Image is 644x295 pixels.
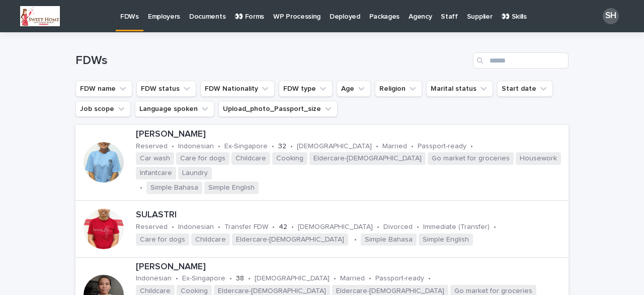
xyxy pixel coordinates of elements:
button: FDW name [75,81,132,97]
span: Housework [516,152,561,165]
button: Marital status [426,81,493,97]
p: • [290,142,293,151]
p: 42 [279,223,287,231]
p: Married [340,274,365,283]
p: • [272,223,275,231]
p: • [218,223,220,231]
span: Eldercare-[DEMOGRAPHIC_DATA] [309,152,426,165]
p: [PERSON_NAME] [136,129,565,140]
span: Laundry [178,167,212,180]
span: Simple Bahasa [146,182,202,194]
p: • [369,274,371,283]
p: • [172,142,174,151]
span: Car wash [136,152,174,165]
p: Immediate (Transfer) [423,223,490,231]
div: SH [603,8,619,24]
p: • [229,274,232,283]
button: Age [337,81,371,97]
p: [DEMOGRAPHIC_DATA] [255,274,330,283]
p: • [428,274,431,283]
span: Care for dogs [176,152,229,165]
button: Job scope [75,101,131,117]
h1: FDWs [75,53,469,68]
button: FDW Nationality [200,81,275,97]
p: Divorced [383,223,413,231]
p: SULASTRI [136,210,565,221]
p: • [218,142,220,151]
button: FDW type [279,81,333,97]
button: Start date [497,81,553,97]
p: Passport-ready [375,274,424,283]
p: • [376,142,378,151]
p: Indonesian [178,142,214,151]
p: 32 [278,142,286,151]
p: • [140,184,142,192]
p: • [172,223,174,231]
p: • [411,142,414,151]
p: • [470,142,473,151]
input: Search [473,52,569,69]
p: • [334,274,336,283]
p: [DEMOGRAPHIC_DATA] [297,142,372,151]
p: Passport-ready [418,142,466,151]
span: Childcare [191,233,230,246]
p: Ex-Singapore [224,142,268,151]
p: Married [382,142,407,151]
p: Ex-Singapore [182,274,225,283]
button: Religion [375,81,422,97]
span: Go market for groceries [428,152,514,165]
button: FDW status [136,81,196,97]
span: Infantcare [136,167,176,180]
p: Indonesian [178,223,214,231]
span: Simple English [419,233,473,246]
p: • [272,142,274,151]
p: • [377,223,379,231]
a: [PERSON_NAME]Reserved•Indonesian•Ex-Singapore•32•[DEMOGRAPHIC_DATA]•Married•Passport-ready•Car wa... [75,125,569,201]
p: • [354,235,357,244]
p: 38 [236,274,244,283]
img: 4WOIBgp3f6wSALoJWR6E_zaTO7AZ4BWcS6b7k0OeGPw [20,6,60,26]
p: • [291,223,294,231]
span: Eldercare-[DEMOGRAPHIC_DATA] [232,233,348,246]
p: [PERSON_NAME] [136,262,565,273]
p: • [494,223,496,231]
p: Reserved [136,223,168,231]
span: Cooking [272,152,307,165]
span: Simple Bahasa [361,233,417,246]
p: Transfer FDW [224,223,268,231]
button: Upload_photo_Passport_size [218,101,338,117]
span: Care for dogs [136,233,189,246]
a: SULASTRIReserved•Indonesian•Transfer FDW•42•[DEMOGRAPHIC_DATA]•Divorced•Immediate (Transfer)•Care... [75,201,569,258]
p: • [248,274,251,283]
p: Reserved [136,142,168,151]
p: [DEMOGRAPHIC_DATA] [298,223,373,231]
p: • [417,223,419,231]
span: Simple English [204,182,259,194]
button: Language spoken [135,101,214,117]
span: Childcare [231,152,270,165]
p: Indonesian [136,274,172,283]
p: • [176,274,178,283]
